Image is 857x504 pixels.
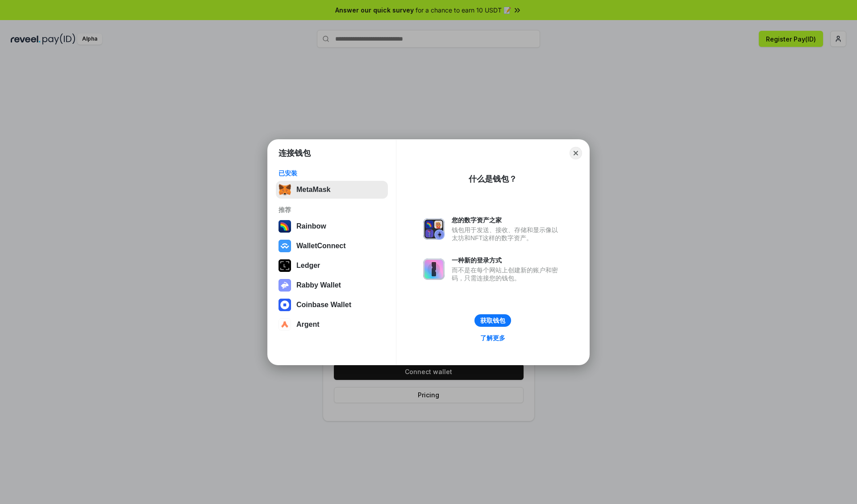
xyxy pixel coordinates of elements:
[279,259,291,272] img: svg+xml,%3Csvg%20xmlns%3D%22http%3A%2F%2Fwww.w3.org%2F2000%2Fsvg%22%20width%3D%2228%22%20height%3...
[296,301,351,309] div: Coinbase Wallet
[296,186,330,194] div: MetaMask
[423,258,445,280] img: svg+xml,%3Csvg%20xmlns%3D%22http%3A%2F%2Fwww.w3.org%2F2000%2Fsvg%22%20fill%3D%22none%22%20viewBox...
[276,276,388,294] button: Rabby Wallet
[276,257,388,275] button: Ledger
[452,216,562,224] div: 您的数字资产之家
[279,279,291,292] img: svg+xml,%3Csvg%20xmlns%3D%22http%3A%2F%2Fwww.w3.org%2F2000%2Fsvg%22%20fill%3D%22none%22%20viewBox...
[279,220,291,233] img: svg+xml,%3Csvg%20width%3D%22120%22%20height%3D%22120%22%20viewBox%3D%220%200%20120%20120%22%20fil...
[480,317,505,325] div: 获取钱包
[296,222,326,230] div: Rainbow
[296,321,320,329] div: Argent
[296,262,320,270] div: Ledger
[279,318,291,331] img: svg+xml,%3Csvg%20width%3D%2228%22%20height%3D%2228%22%20viewBox%3D%220%200%2028%2028%22%20fill%3D...
[276,237,388,255] button: WalletConnect
[423,218,445,240] img: svg+xml,%3Csvg%20xmlns%3D%22http%3A%2F%2Fwww.w3.org%2F2000%2Fsvg%22%20fill%3D%22none%22%20viewBox...
[276,296,388,314] button: Coinbase Wallet
[296,242,346,250] div: WalletConnect
[452,226,562,242] div: 钱包用于发送、接收、存储和显示像以太坊和NFT这样的数字资产。
[474,314,511,327] button: 获取钱包
[276,181,388,199] button: MetaMask
[279,169,385,177] div: 已安装
[276,316,388,333] button: Argent
[452,266,562,282] div: 而不是在每个网站上创建新的账户和密码，只需连接您的钱包。
[279,148,311,158] h1: 连接钱包
[296,281,341,289] div: Rabby Wallet
[279,299,291,311] img: svg+xml,%3Csvg%20width%3D%2228%22%20height%3D%2228%22%20viewBox%3D%220%200%2028%2028%22%20fill%3D...
[276,217,388,235] button: Rainbow
[469,174,517,184] div: 什么是钱包？
[480,334,505,342] div: 了解更多
[279,206,385,214] div: 推荐
[475,332,511,344] a: 了解更多
[452,256,562,264] div: 一种新的登录方式
[279,240,291,252] img: svg+xml,%3Csvg%20width%3D%2228%22%20height%3D%2228%22%20viewBox%3D%220%200%2028%2028%22%20fill%3D...
[570,147,582,159] button: Close
[279,183,291,196] img: svg+xml,%3Csvg%20fill%3D%22none%22%20height%3D%2233%22%20viewBox%3D%220%200%2035%2033%22%20width%...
